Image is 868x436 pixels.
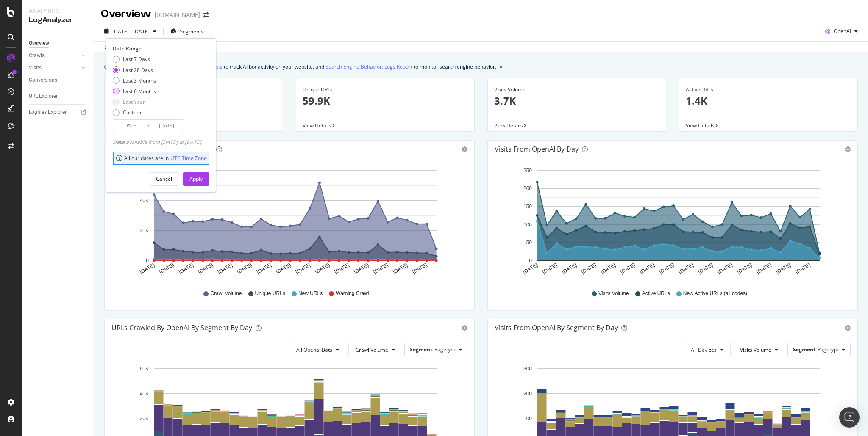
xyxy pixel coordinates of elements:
[691,346,717,353] span: All Devices
[158,262,175,275] text: [DATE]
[845,325,851,331] div: gear
[686,122,715,129] span: View Details
[150,120,184,132] input: End Date
[180,28,203,35] span: Segments
[29,108,88,117] a: Logfiles Explorer
[113,138,126,146] span: Data
[29,63,79,72] a: Visits
[29,92,58,101] div: URL Explorer
[686,86,851,94] div: Active URLs
[529,258,532,264] text: 0
[733,343,785,356] button: Visits Volume
[146,258,149,264] text: 0
[434,346,456,353] span: Pagetype
[203,12,209,18] div: arrow-right-arrow-left
[348,343,402,356] button: Crawl Volume
[678,262,695,275] text: [DATE]
[523,416,532,422] text: 100
[325,62,412,71] a: Search Engine Behavior: Logs Report
[523,168,532,174] text: 250
[462,325,467,331] div: gear
[494,122,523,129] span: View Details
[236,262,253,275] text: [DATE]
[523,366,532,372] text: 300
[113,66,156,74] div: Last 28 Days
[111,164,465,282] svg: A chart.
[580,262,597,275] text: [DATE]
[818,346,840,353] span: Pagetype
[104,62,858,71] div: info banner
[303,94,468,108] p: 59.9K
[392,262,409,275] text: [DATE]
[101,7,151,21] div: Overview
[834,28,851,35] span: OpenAI
[113,120,147,132] input: Start Date
[113,62,496,71] div: We introduced 2 new report templates: to track AI bot activity on your website, and to monitor se...
[275,262,292,275] text: [DATE]
[113,55,156,63] div: Last 7 Days
[598,290,629,297] span: Visits Volume
[113,138,201,146] div: available from [DATE] to [DATE]
[197,262,214,275] text: [DATE]
[495,164,848,282] svg: A chart.
[123,98,145,105] div: Last Year
[123,66,153,74] div: Last 28 Days
[29,76,57,85] div: Conversions
[156,175,172,182] div: Cancel
[113,98,156,105] div: Last Year
[29,76,88,85] a: Conversions
[411,262,428,275] text: [DATE]
[736,262,753,275] text: [DATE]
[683,290,747,297] span: New Active URLs (all codes)
[336,290,369,297] span: Warning Crawl
[183,172,209,186] button: Apply
[139,262,156,275] text: [DATE]
[353,262,370,275] text: [DATE]
[140,198,149,204] text: 40K
[113,109,156,116] div: Custom
[642,290,670,297] span: Active URLs
[29,108,67,117] div: Logfiles Explorer
[189,175,203,182] div: Apply
[522,262,539,275] text: [DATE]
[684,343,731,356] button: All Devices
[794,262,811,275] text: [DATE]
[113,88,156,95] div: Last 6 Months
[140,416,149,422] text: 20K
[149,172,179,186] button: Cancel
[495,145,579,153] div: Visits from OpenAI by day
[29,51,79,60] a: Crawls
[140,228,149,234] text: 20K
[29,63,42,72] div: Visits
[155,11,200,19] div: [DOMAIN_NAME]
[298,290,323,297] span: New URLs
[541,262,558,275] text: [DATE]
[494,94,659,108] p: 3.7K
[29,51,45,60] div: Crawls
[303,86,468,94] div: Unique URLs
[29,39,88,48] a: Overview
[561,262,578,275] text: [DATE]
[523,186,532,192] text: 200
[29,7,87,15] div: Analytics
[822,25,861,38] button: OpenAI
[210,290,242,297] span: Crawl Volume
[356,346,388,353] span: Crawl Volume
[104,43,150,51] div: Last update
[123,77,156,84] div: Last 3 Months
[775,262,792,275] text: [DATE]
[289,343,346,356] button: All Openai Bots
[111,323,252,332] div: URLs Crawled by OpenAI By Segment By Day
[526,240,532,246] text: 50
[658,262,675,275] text: [DATE]
[639,262,656,275] text: [DATE]
[845,146,851,152] div: gear
[296,346,332,353] span: All Openai Bots
[29,39,49,48] div: Overview
[295,262,312,275] text: [DATE]
[756,262,773,275] text: [DATE]
[410,346,432,353] span: Segment
[523,391,532,397] text: 200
